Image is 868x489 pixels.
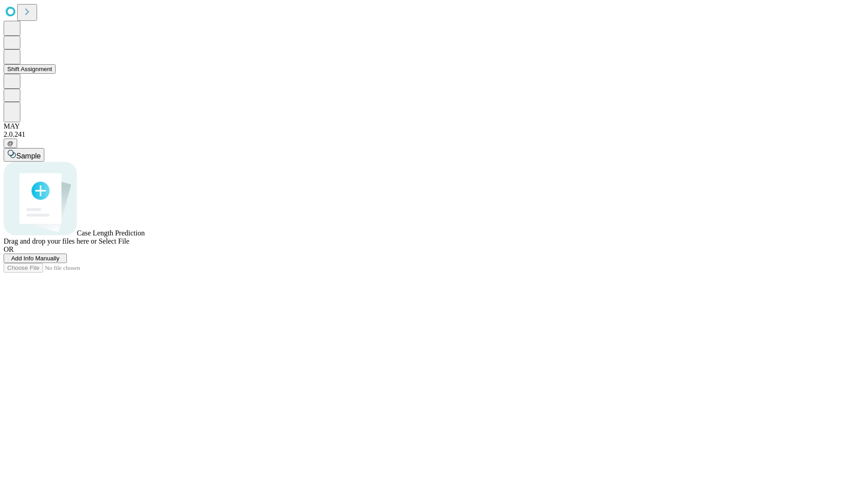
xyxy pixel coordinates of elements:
[4,254,67,263] button: Add Info Manually
[4,245,14,253] span: OR
[4,64,56,74] button: Shift Assignment
[4,237,97,245] span: Drag and drop your files here or
[16,152,41,160] span: Sample
[4,122,864,130] div: MAY
[4,148,44,162] button: Sample
[11,255,60,262] span: Add Info Manually
[4,130,864,139] div: 2.0.241
[7,140,14,147] span: @
[99,237,129,245] span: Select File
[4,139,17,148] button: @
[77,229,145,237] span: Case Length Prediction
